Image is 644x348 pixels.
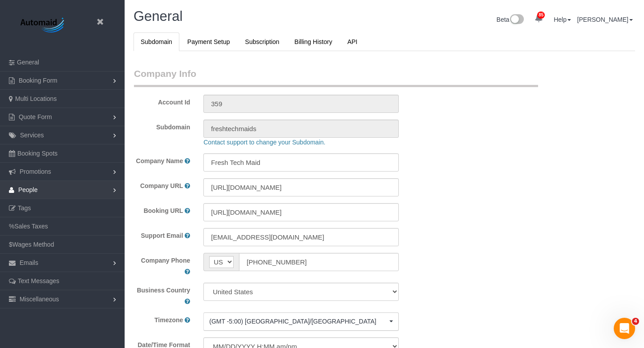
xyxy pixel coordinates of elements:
a: [PERSON_NAME] [577,16,633,23]
span: Text Messages [18,277,59,284]
label: Company Phone [141,256,190,265]
span: Miscellaneous [20,296,59,303]
a: Subscription [238,32,287,51]
a: 85 [530,9,547,28]
input: Phone [239,253,399,271]
label: Support Email [141,231,183,240]
span: Tags [18,204,31,212]
a: Beta [497,16,524,23]
span: Booking Spots [17,150,57,157]
ol: Choose Timezone [203,312,399,331]
button: (GMT -5:00) [GEOGRAPHIC_DATA]/[GEOGRAPHIC_DATA] [203,312,399,331]
span: General [17,59,39,66]
span: 85 [537,12,545,19]
span: General [134,8,182,24]
div: Contact support to change your Subdomain. [197,138,614,147]
a: API [340,32,365,51]
span: Multi Locations [15,95,57,102]
label: Booking URL [144,206,183,215]
img: Automaid Logo [16,16,71,36]
span: Quote Form [19,113,52,120]
span: Sales Taxes [14,223,48,230]
legend: Company Info [134,67,538,87]
label: Company URL [140,181,183,190]
a: Payment Setup [180,32,237,51]
img: New interface [509,14,524,26]
a: Billing History [288,32,340,51]
label: Company Name [136,156,183,165]
span: Services [20,132,44,139]
span: People [18,186,38,193]
label: Timezone [154,316,183,324]
span: Booking Form [19,77,57,84]
span: Promotions [20,168,51,175]
label: Subdomain [127,120,197,132]
label: Account Id [127,95,197,107]
span: Wages Method [12,241,54,248]
label: Business Country [137,286,190,295]
iframe: Intercom live chat [614,318,635,339]
a: Subdomain [134,32,179,51]
span: (GMT -5:00) [GEOGRAPHIC_DATA]/[GEOGRAPHIC_DATA] [209,317,387,326]
span: Emails [20,259,38,266]
span: 4 [632,318,639,325]
a: Help [554,16,571,23]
